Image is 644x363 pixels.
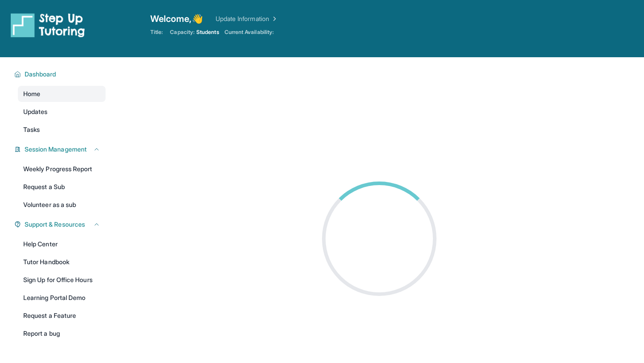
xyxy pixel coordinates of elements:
button: Support & Resources [21,220,100,229]
span: Title: [150,29,163,36]
a: Sign Up for Office Hours [18,272,106,288]
a: Learning Portal Demo [18,290,106,306]
a: Update Information [216,14,278,23]
span: Welcome, 👋 [150,13,203,25]
span: Home [23,89,40,98]
a: Request a Feature [18,308,106,324]
span: Support & Resources [25,220,85,229]
span: Session Management [25,145,87,154]
a: Request a Sub [18,179,106,195]
button: Dashboard [21,70,100,79]
span: Students [196,29,219,36]
span: Updates [23,107,48,116]
a: Tutor Handbook [18,254,106,270]
span: Dashboard [25,70,56,79]
a: Volunteer as a sub [18,197,106,213]
button: Session Management [21,145,100,154]
a: Tasks [18,122,106,138]
span: Current Availability: [225,29,274,36]
a: Report a bug [18,325,106,342]
img: logo [11,13,85,38]
a: Weekly Progress Report [18,161,106,177]
a: Help Center [18,236,106,252]
span: Capacity: [170,29,195,36]
img: Chevron Right [269,14,278,23]
a: Home [18,86,106,102]
span: Tasks [23,125,40,134]
a: Updates [18,104,106,120]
